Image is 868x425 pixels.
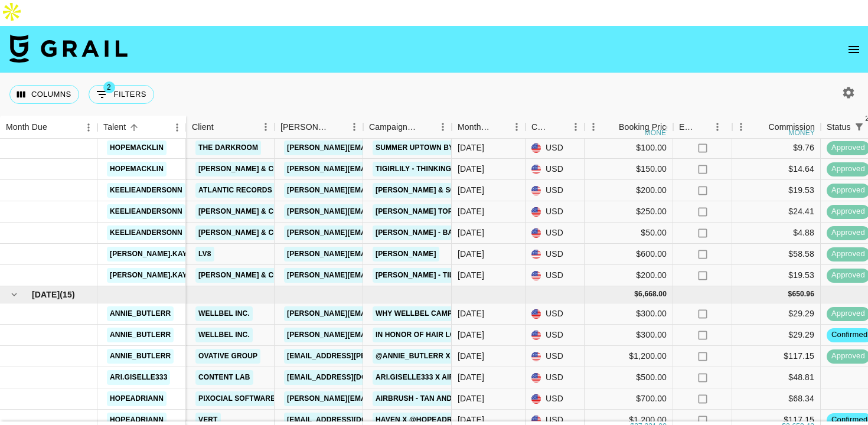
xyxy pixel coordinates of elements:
div: 2 active filters [851,119,867,135]
a: [PERSON_NAME][EMAIL_ADDRESS][PERSON_NAME][DOMAIN_NAME] [284,268,537,283]
div: $24.41 [732,201,821,223]
a: annie_butlerr [107,328,174,342]
div: $4.88 [732,223,821,244]
a: [PERSON_NAME] & Sombr - All I Ever Asked [373,183,549,198]
a: Wellbel Inc. [195,306,253,321]
div: $48.81 [732,367,821,388]
a: Tigirlily - Thinking 'Bout That [373,162,500,176]
div: USD [526,138,585,159]
div: Jul '25 [458,269,484,281]
div: $9.76 [732,138,821,159]
img: Grail Talent [9,34,128,63]
div: $200.00 [585,180,673,201]
button: open drawer [842,38,866,61]
div: $14.64 [732,159,821,180]
div: Client [192,116,214,139]
button: Sort [417,119,434,135]
a: keelieandersonn [107,225,185,240]
a: Ovative Group [195,349,260,364]
a: [PERSON_NAME][EMAIL_ADDRESS][PERSON_NAME][DOMAIN_NAME] [284,204,537,219]
a: [EMAIL_ADDRESS][DOMAIN_NAME] [284,370,416,385]
button: Menu [585,118,602,136]
div: Campaign (Type) [369,116,417,139]
a: LV8 [195,247,214,261]
div: Talent [97,116,186,139]
div: $68.34 [732,388,821,410]
a: Wellbel Inc. [195,328,253,342]
div: USD [526,346,585,367]
button: Show filters [851,119,867,135]
div: money [645,129,671,136]
button: Sort [602,119,619,135]
div: $ [788,289,792,299]
a: [PERSON_NAME][EMAIL_ADDRESS][DOMAIN_NAME] [284,183,477,198]
div: $58.58 [732,244,821,265]
div: [PERSON_NAME] [280,116,329,139]
div: Talent [103,116,126,139]
a: hopemacklin [107,162,167,176]
button: Menu [257,118,275,136]
div: Aug '25 [458,350,484,362]
a: [PERSON_NAME][EMAIL_ADDRESS][PERSON_NAME][DOMAIN_NAME] [284,391,537,406]
div: $600.00 [585,244,673,265]
button: Sort [752,119,768,135]
button: Sort [550,119,567,135]
div: $117.15 [732,346,821,367]
button: Sort [696,119,712,135]
button: Sort [329,119,345,135]
a: [EMAIL_ADDRESS][PERSON_NAME][DOMAIN_NAME] [284,349,477,364]
a: Pixocial Software Limited [195,391,309,406]
button: Sort [214,119,230,135]
div: Currency [531,116,550,139]
button: Menu [508,118,526,136]
div: Expenses: Remove Commission? [673,116,732,139]
div: $29.29 [732,303,821,325]
div: Expenses: Remove Commission? [679,116,696,139]
button: Select columns [9,85,79,104]
a: [PERSON_NAME].kay21 [107,268,198,283]
div: USD [526,201,585,223]
span: 2 [103,81,115,93]
button: Menu [709,118,726,136]
a: keelieandersonn [107,183,185,198]
button: Menu [80,119,97,136]
div: 6,668.00 [638,289,667,299]
a: [PERSON_NAME] Top - Good Times & Tan Lines [373,204,556,219]
div: Aug '25 [458,329,484,341]
div: $250.00 [585,201,673,223]
a: Summer Uptown by d4vd & JasonTheWeen [373,140,548,155]
a: In Honor of Hair Loss Awareness Month - A Reliable Routine You Can Trust [373,328,690,342]
div: USD [526,367,585,388]
div: USD [526,159,585,180]
a: ari.giselle333 x Airbrush TT Campaign [373,370,534,385]
div: $100.00 [585,138,673,159]
button: Sort [126,119,142,136]
a: Atlantic Records US [195,183,287,198]
div: Month Due [458,116,491,139]
span: ( 15 ) [60,289,75,300]
div: Aug '25 [458,371,484,383]
div: $150.00 [585,159,673,180]
div: $29.29 [732,325,821,346]
button: hide children [6,286,22,303]
a: Why Wellbel Campaign - July [373,306,497,321]
div: USD [526,223,585,244]
a: [PERSON_NAME] & Co LLC [195,268,298,283]
button: Menu [168,119,186,136]
div: Jul '25 [458,227,484,238]
div: money [788,129,815,136]
div: $19.53 [732,265,821,286]
div: Jul '25 [458,163,484,175]
a: ari.giselle333 [107,370,170,385]
a: [PERSON_NAME][EMAIL_ADDRESS][DOMAIN_NAME] [284,306,477,321]
a: AirBrush - Tan and Body Glow [373,391,502,406]
div: Month Due [6,116,47,139]
div: $19.53 [732,180,821,201]
a: hopemacklin [107,140,167,155]
a: [PERSON_NAME][EMAIL_ADDRESS][PERSON_NAME][DOMAIN_NAME] [284,225,537,240]
div: Booker [275,116,363,139]
button: Menu [434,118,452,136]
div: Jul '25 [458,248,484,260]
button: Show filters [89,85,154,104]
a: [PERSON_NAME] [373,247,439,261]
